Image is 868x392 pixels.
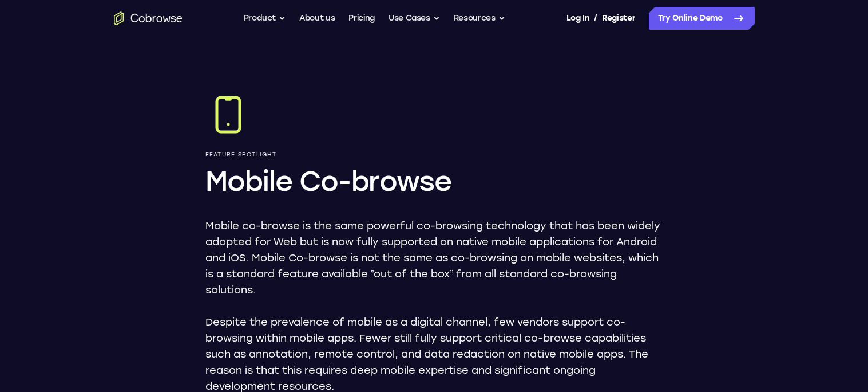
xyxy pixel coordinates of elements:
[649,7,755,30] a: Try Online Demo
[566,7,589,30] a: Log In
[389,7,440,30] button: Use Cases
[205,163,663,199] h1: Mobile Co-browse
[348,7,375,30] a: Pricing
[114,11,183,25] a: Go to the home page
[602,7,635,30] a: Register
[299,7,335,30] a: About us
[205,218,663,298] p: Mobile co-browse is the same powerful co-browsing technology that has been widely adopted for Web...
[244,7,286,30] button: Product
[205,151,663,158] p: Feature Spotlight
[594,11,597,25] span: /
[205,92,251,138] img: Mobile Co-browse
[454,7,505,30] button: Resources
